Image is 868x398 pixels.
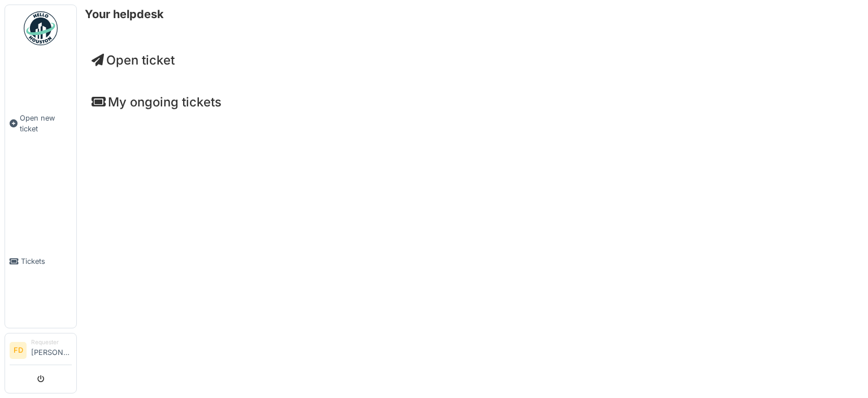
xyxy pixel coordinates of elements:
[20,113,72,134] span: Open new ticket
[21,256,72,267] span: Tickets
[10,342,27,359] li: FD
[92,53,175,67] a: Open ticket
[10,338,72,365] a: FD Requester[PERSON_NAME]
[5,195,76,328] a: Tickets
[24,11,58,45] img: Badge_color-CXgf-gQk.svg
[85,7,164,21] h6: Your helpdesk
[5,52,76,195] a: Open new ticket
[31,338,72,362] li: [PERSON_NAME]
[31,338,72,346] div: Requester
[92,95,853,109] h4: My ongoing tickets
